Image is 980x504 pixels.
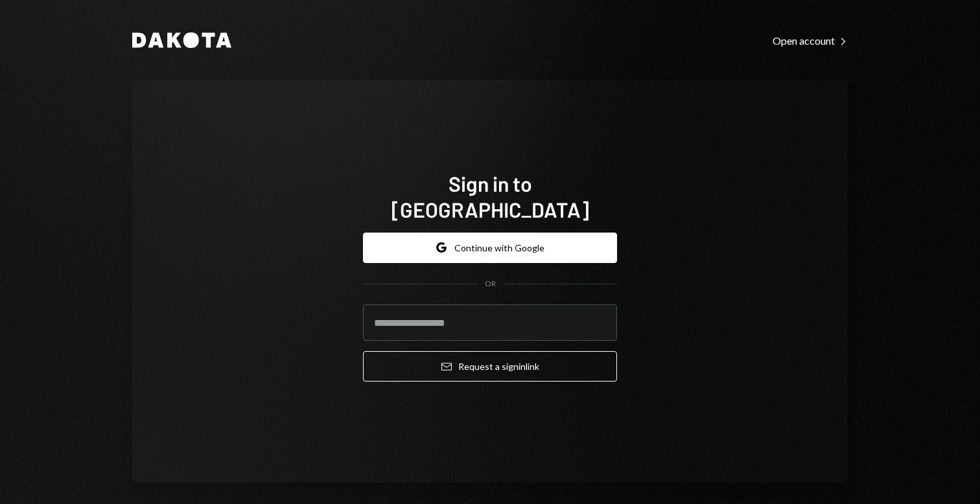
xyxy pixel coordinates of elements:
div: OR [485,279,496,290]
div: Open account [773,34,848,47]
button: Request a signinlink [363,351,617,382]
a: Open account [773,33,848,47]
button: Continue with Google [363,233,617,263]
h1: Sign in to [GEOGRAPHIC_DATA] [363,170,617,222]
